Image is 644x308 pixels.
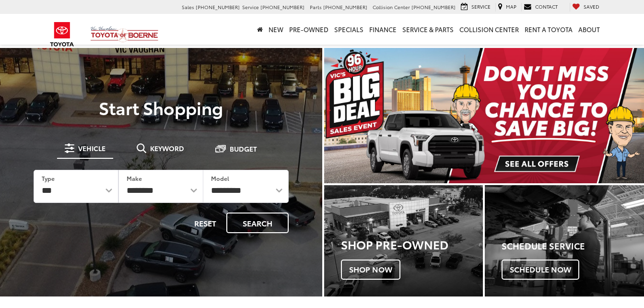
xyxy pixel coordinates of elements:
span: Service [242,3,259,11]
a: Map [495,3,519,12]
a: About [575,14,603,45]
label: Make [127,174,142,182]
span: Sales [182,3,194,11]
a: Specials [331,14,366,45]
a: My Saved Vehicles [570,3,602,12]
span: Schedule Now [502,260,579,280]
span: Shop Now [341,260,400,280]
a: Collision Center [457,14,522,45]
a: Shop Pre-Owned Shop Now [324,185,483,296]
div: Toyota [324,185,483,296]
label: Model [211,174,229,182]
button: Reset [186,213,224,233]
span: Keyword [150,145,184,152]
a: Service & Parts: Opens in a new tab [399,14,457,45]
span: [PHONE_NUMBER] [411,3,456,11]
span: [PHONE_NUMBER] [196,3,240,11]
div: Toyota [485,185,644,296]
a: Schedule Service Schedule Now [485,185,644,296]
a: Pre-Owned [286,14,331,45]
label: Type [42,174,55,182]
a: New [266,14,286,45]
p: Start Shopping [20,98,302,117]
span: Collision Center [373,3,410,11]
span: [PHONE_NUMBER] [323,3,367,11]
a: Finance [366,14,399,45]
a: Contact [521,3,560,12]
h3: Shop Pre-Owned [341,238,483,250]
span: Parts [310,3,322,11]
span: Service [471,3,491,10]
span: Saved [584,3,599,10]
span: Vehicle [78,145,105,152]
a: Rent a Toyota [522,14,575,45]
span: Budget [230,145,257,152]
img: Toyota [44,19,80,50]
button: Search [226,213,289,233]
span: Contact [535,3,558,10]
a: Home [254,14,266,45]
img: Vic Vaughan Toyota of Boerne [90,26,159,43]
a: Service [458,3,493,12]
h4: Schedule Service [502,241,644,251]
span: [PHONE_NUMBER] [260,3,304,11]
span: Map [506,3,516,10]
